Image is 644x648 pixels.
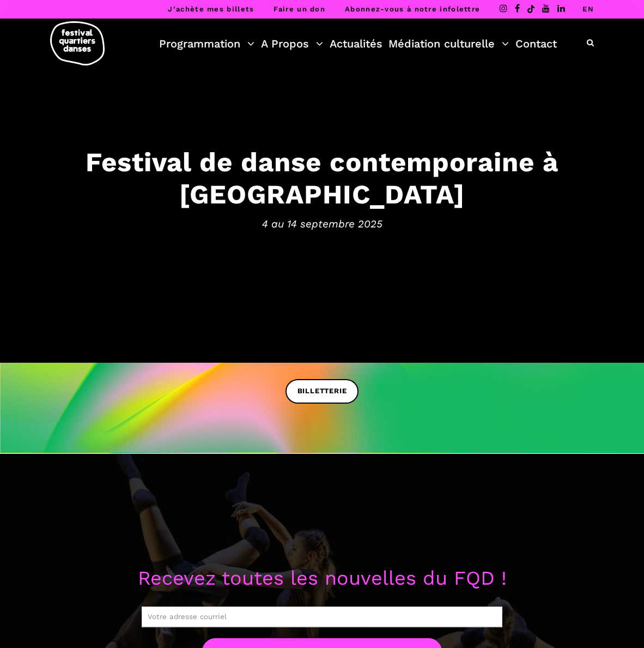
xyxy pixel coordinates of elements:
a: Contact [515,34,557,53]
span: 4 au 14 septembre 2025 [11,215,633,232]
span: BILLETTERIE [297,386,347,397]
a: J’achète mes billets [168,5,254,13]
a: Programmation [159,34,254,53]
a: EN [582,5,594,13]
a: Médiation culturelle [388,34,509,53]
img: logo-fqd-med [50,21,105,65]
input: Votre adresse courriel [142,607,502,627]
a: BILLETTERIE [285,379,359,404]
p: Recevez toutes les nouvelles du FQD ! [22,563,622,595]
a: A Propos [261,34,323,53]
a: Actualités [330,34,382,53]
a: Abonnez-vous à notre infolettre [345,5,480,13]
h3: Festival de danse contemporaine à [GEOGRAPHIC_DATA] [11,146,633,211]
a: Faire un don [274,5,325,13]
